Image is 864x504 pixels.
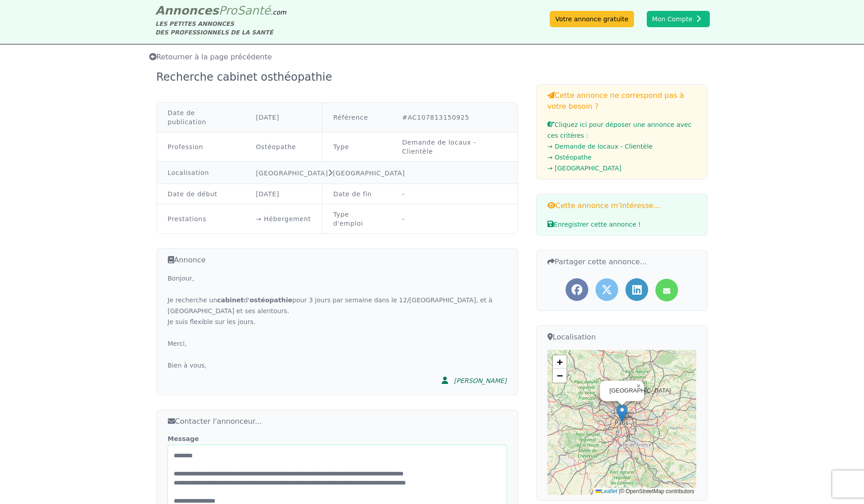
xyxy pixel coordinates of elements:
[625,278,648,301] a: Partager l'annonce sur LinkedIn
[553,355,566,369] a: Zoom in
[402,214,507,223] ul: -
[157,204,245,234] td: Prestations
[596,488,617,494] a: Leaflet
[553,369,566,383] a: Zoom out
[156,70,338,84] div: Recherche cabinet osthéopathie
[547,200,697,211] h3: Cette annonce m'intéresse...
[271,9,286,16] span: .com
[256,214,311,223] li: → Hébergement
[547,141,697,152] li: → Demande de locaux - Clientèle
[168,434,507,443] label: Message
[547,221,641,228] span: Enregistrer cette annonce !
[245,184,322,204] td: [DATE]
[402,139,476,155] a: Demande de locaux - Clientèle
[547,121,697,174] a: Cliquez ici pour déposer une annonce avec ces critères :→ Demande de locaux - Clientèle→ Ostéopat...
[557,370,563,381] span: −
[157,103,245,132] td: Date de publication
[610,387,633,395] div: [GEOGRAPHIC_DATA]
[436,371,507,389] a: [PERSON_NAME]
[149,53,272,61] span: Retourner à la page précédente
[156,19,287,37] div: LES PETITES ANNONCES DES PROFESSIONNELS DE LA SANTÉ
[547,152,697,163] li: → Ostéopathe
[219,4,237,17] span: Pro
[596,278,618,301] a: Partager l'annonce sur Twitter
[237,4,271,17] span: Santé
[557,356,563,368] span: +
[547,90,697,112] h3: Cette annonce ne correspond pas à votre besoin ?
[655,279,678,301] a: Partager l'annonce par mail
[156,4,287,17] a: AnnoncesProSanté.com
[245,103,322,132] td: [DATE]
[547,163,697,174] li: → [GEOGRAPHIC_DATA]
[619,488,620,494] span: |
[566,278,588,301] a: Partager l'annonce sur Facebook
[157,184,245,204] td: Date de début
[168,416,507,427] h3: Contacter l'annonceur...
[636,382,640,390] span: ×
[593,488,696,495] div: © OpenStreetMap contributors
[547,331,697,343] h3: Localisation
[616,404,628,422] img: Marker
[550,11,634,27] a: Votre annonce gratuite
[217,296,244,304] strong: cabinet
[168,254,507,266] h3: Annonce
[633,381,644,392] a: Close popup
[454,376,507,385] div: [PERSON_NAME]
[391,184,517,204] td: -
[256,143,296,150] a: Ostéopathe
[256,170,328,177] a: [GEOGRAPHIC_DATA]
[149,53,156,60] i: Retourner à la liste
[391,103,517,132] td: #AC107813150925
[322,204,391,234] td: Type d'emploi
[157,132,245,162] td: Profession
[156,4,219,17] span: Annonces
[647,11,710,27] button: Mon Compte
[322,103,391,132] td: Référence
[249,296,292,304] strong: ostéopathie
[322,184,391,204] td: Date de fin
[322,132,391,162] td: Type
[168,273,507,371] div: Bonjour, Je recherche un d' pour 3 jours par semaine dans le 12/[GEOGRAPHIC_DATA], et à [GEOGRAPH...
[547,256,697,267] h3: Partager cette annonce...
[157,162,245,184] td: Localisation
[333,170,405,177] a: [GEOGRAPHIC_DATA]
